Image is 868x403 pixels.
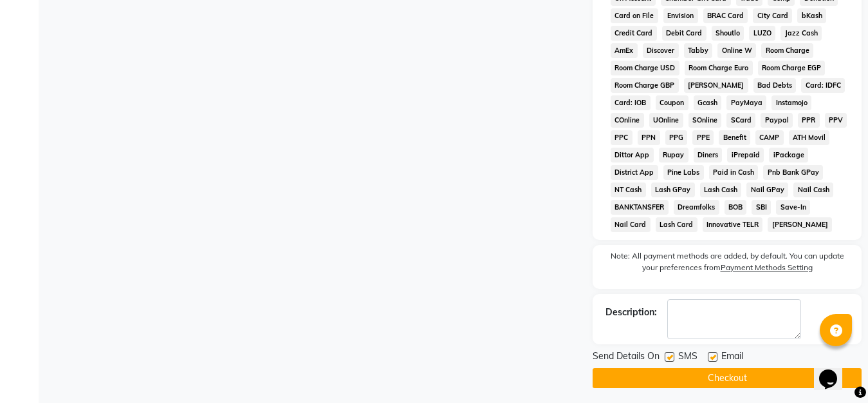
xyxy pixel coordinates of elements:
span: BOB [725,200,747,215]
span: UOnline [649,113,683,128]
span: Lash Cash [700,182,742,197]
span: Rupay [659,148,688,162]
span: Diners [694,148,723,162]
span: SMS [678,349,697,366]
button: Checkout [593,368,862,388]
span: iPackage [769,148,808,162]
span: Credit Card [611,26,657,41]
span: Paypal [761,113,793,128]
label: Payment Methods Setting [721,262,813,273]
span: CAMP [755,130,784,145]
span: Room Charge USD [611,61,679,75]
span: Coupon [656,95,688,110]
span: Discover [643,43,679,58]
span: PPR [798,113,820,128]
span: BRAC Card [703,8,748,23]
span: Shoutlo [712,26,744,41]
span: Online W [717,43,756,58]
span: Send Details On [593,349,660,366]
span: City Card [753,8,792,23]
div: Description: [605,306,657,319]
span: Dreamfolks [674,200,719,215]
span: Gcash [694,95,722,110]
span: iPrepaid [727,148,764,162]
span: Nail Cash [793,182,833,197]
span: Innovative TELR [703,217,763,232]
span: Room Charge GBP [611,78,679,93]
iframe: chat widget [814,351,855,390]
span: Benefit [719,130,750,145]
span: Pine Labs [663,165,704,180]
span: Room Charge EGP [758,61,826,75]
span: PayMaya [726,95,766,110]
span: Debit Card [662,26,706,41]
span: SBI [752,200,771,215]
span: AmEx [611,43,638,58]
span: Room Charge Euro [685,61,753,75]
span: Card: IOB [611,95,651,110]
span: Card: IDFC [801,78,845,93]
span: Save-In [776,200,810,215]
span: PPG [665,130,688,145]
span: NT Cash [611,182,646,197]
span: SOnline [688,113,722,128]
span: Bad Debts [753,78,797,93]
span: Lash Card [656,217,697,232]
span: Jazz Cash [780,26,822,41]
span: SCard [726,113,755,128]
span: LUZO [749,26,775,41]
label: Note: All payment methods are added, by default. You can update your preferences from [605,250,849,279]
span: Paid in Cash [709,165,759,180]
span: Pnb Bank GPay [763,165,823,180]
span: [PERSON_NAME] [684,78,748,93]
span: Lash GPay [651,182,695,197]
span: Nail Card [611,217,651,232]
span: bKash [797,8,826,23]
span: [PERSON_NAME] [768,217,832,232]
span: District App [611,165,658,180]
span: PPC [611,130,633,145]
span: Card on File [611,8,658,23]
span: Email [721,349,743,366]
span: Envision [663,8,698,23]
span: Nail GPay [746,182,788,197]
span: COnline [611,113,644,128]
span: Instamojo [771,95,811,110]
span: Dittor App [611,148,654,162]
span: Tabby [684,43,713,58]
span: PPV [825,113,847,128]
span: BANKTANSFER [611,200,669,215]
span: ATH Movil [789,130,830,145]
span: PPE [692,130,714,145]
span: PPN [638,130,660,145]
span: Room Charge [761,43,813,58]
